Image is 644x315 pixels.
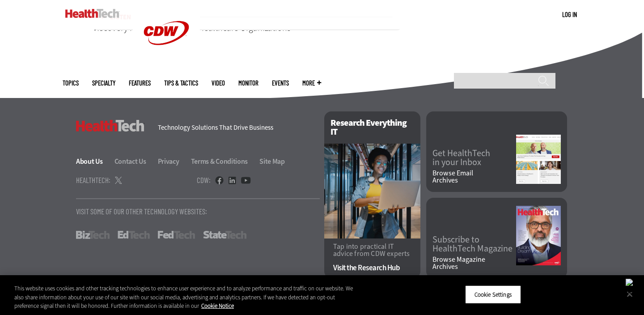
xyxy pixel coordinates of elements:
img: Fall 2025 Cover [516,206,561,265]
a: Tips & Tactics [164,80,198,86]
div: User menu [562,10,577,19]
p: Tap into practical IT advice from CDW experts [333,243,411,257]
button: Close [620,284,640,304]
a: CDW [133,59,200,68]
button: Cookie Settings [465,285,521,304]
a: More information about your privacy [201,302,234,310]
a: StateTech [203,231,246,239]
a: Features [129,80,151,86]
a: Browse MagazineArchives [432,256,516,270]
a: Browse EmailArchives [432,170,516,184]
a: Log in [562,10,577,18]
img: newsletter screenshot [516,135,561,184]
h4: CDW: [197,176,211,184]
span: Topics [63,80,79,86]
a: Site Map [259,157,285,166]
div: This website uses cookies and other tracking technologies to enhance user experience and to analy... [14,284,354,311]
a: BizTech [76,231,110,239]
h3: HealthTech [76,120,144,132]
h4: Technology Solutions That Drive Business [158,124,313,131]
a: Events [272,80,289,86]
p: Visit Some Of Our Other Technology Websites: [76,208,320,215]
a: MonITor [238,80,258,86]
a: FedTech [158,231,195,239]
a: EdTech [118,231,150,239]
a: About Us [76,157,113,166]
h4: HealthTech: [76,176,110,184]
h2: Research Everything IT [324,111,420,144]
a: Get HealthTechin your Inbox [432,149,516,167]
span: Specialty [92,80,115,86]
a: Visit the Research Hub [333,264,411,272]
a: Subscribe toHealthTech Magazine [432,235,516,253]
a: Terms & Conditions [191,157,258,166]
img: Home [65,9,119,18]
a: Contact Us [114,157,157,166]
span: More [302,80,321,86]
a: Video [212,80,225,86]
a: Privacy [158,157,190,166]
